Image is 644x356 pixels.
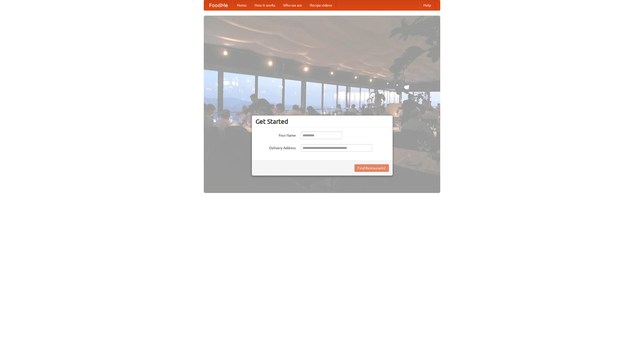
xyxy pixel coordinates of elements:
a: How it works [251,0,279,10]
label: Your Name [256,132,296,138]
label: Delivery Address [256,144,296,150]
a: Help [419,0,435,10]
a: Home [233,0,251,10]
a: Recipe videos [306,0,336,10]
button: Find Restaurants! [354,164,389,172]
a: Who we are [279,0,306,10]
a: FoodMe [204,0,233,10]
h3: Get Started [256,118,389,125]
